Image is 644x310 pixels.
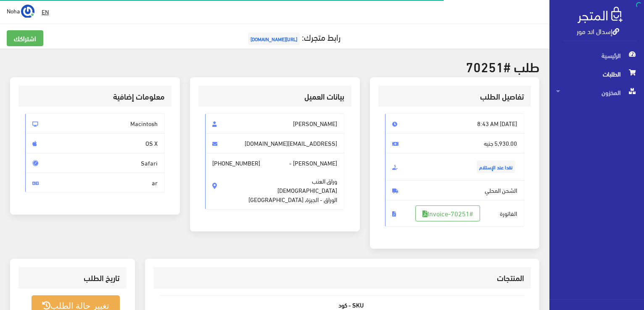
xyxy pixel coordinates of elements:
[10,252,42,284] iframe: Drift Widget Chat Controller
[7,4,34,18] a: ... Noha
[160,274,524,282] h3: المنتجات
[385,133,525,153] span: 5,930.00 جنيه
[25,133,165,153] span: OS X
[556,46,637,65] span: الرئيسية
[549,65,644,83] a: الطلبات
[25,173,165,193] span: ar
[477,160,515,173] span: نقدا عند الإستلام
[248,32,300,45] span: [URL][DOMAIN_NAME]
[42,6,49,17] u: EN
[415,205,480,221] a: #Invoice-70251
[25,274,120,282] h3: تاريخ الطلب
[25,153,165,173] span: Safari
[549,83,644,102] a: المخزون
[246,29,340,45] a: رابط متجرك:[URL][DOMAIN_NAME]
[549,46,644,65] a: الرئيسية
[248,168,337,204] span: وراق العنب [DEMOGRAPHIC_DATA] الوراق - الجيزة, [GEOGRAPHIC_DATA]
[385,113,525,134] span: [DATE] 8:43 AM
[385,92,525,100] h3: تفاصيل الطلب
[7,5,20,16] span: Noha
[7,30,43,46] a: اشتراكك
[205,133,345,153] span: [EMAIL_ADDRESS][DOMAIN_NAME]
[205,92,345,100] h3: بيانات العميل
[10,59,539,74] h2: طلب #70251
[205,113,345,134] span: [PERSON_NAME]
[385,200,525,227] span: الفاتورة
[205,153,345,210] span: [PERSON_NAME] -
[21,5,34,18] img: ...
[38,4,52,19] a: EN
[577,25,619,37] a: إسدال اند مور
[385,180,525,200] span: الشحن المحلي
[212,158,260,168] span: [PHONE_NUMBER]
[556,83,637,102] span: المخزون
[578,7,623,23] img: .
[556,65,637,83] span: الطلبات
[25,113,165,134] span: Macintosh
[25,92,165,100] h3: معلومات إضافية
